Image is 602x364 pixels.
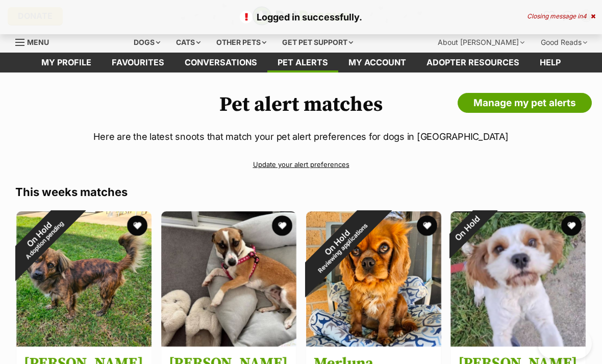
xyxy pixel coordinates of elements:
[306,211,441,347] img: Merluna
[272,215,292,236] button: favourite
[127,215,147,236] button: favourite
[16,338,152,349] a: On HoldAdoption pending
[316,222,369,275] span: Reviewing applications
[458,93,592,113] a: Manage my pet alerts
[338,53,416,72] a: My account
[538,328,592,359] iframe: Help Scout Beacon - Open
[24,220,65,260] span: Adoption pending
[534,32,594,53] div: Good Reads
[306,338,441,349] a: On HoldReviewing applications
[15,130,587,143] p: Here are the latest snoots that match your pet alert preferences for dogs in [GEOGRAPHIC_DATA]
[127,32,167,53] div: Dogs
[15,93,587,116] h1: Pet alert matches
[15,156,587,174] a: Update your alert preferences
[416,215,437,236] button: favourite
[275,32,360,53] div: Get pet support
[450,338,586,349] a: On Hold
[174,53,267,72] a: conversations
[209,32,273,53] div: Other pets
[416,53,530,72] a: Adopter resources
[437,198,497,258] div: On Hold
[561,215,582,236] button: favourite
[16,211,152,347] img: Broski
[15,185,587,199] h3: This weeks matches
[450,211,586,347] img: Todd
[15,32,56,51] a: Menu
[27,38,49,46] span: Menu
[31,53,102,72] a: My profile
[530,53,571,72] a: Help
[267,53,338,72] a: Pet alerts
[431,32,532,53] div: About [PERSON_NAME]
[169,32,208,53] div: Cats
[102,53,174,72] a: Favourites
[283,188,396,301] div: On Hold
[161,211,296,347] img: Lillie Uffelman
